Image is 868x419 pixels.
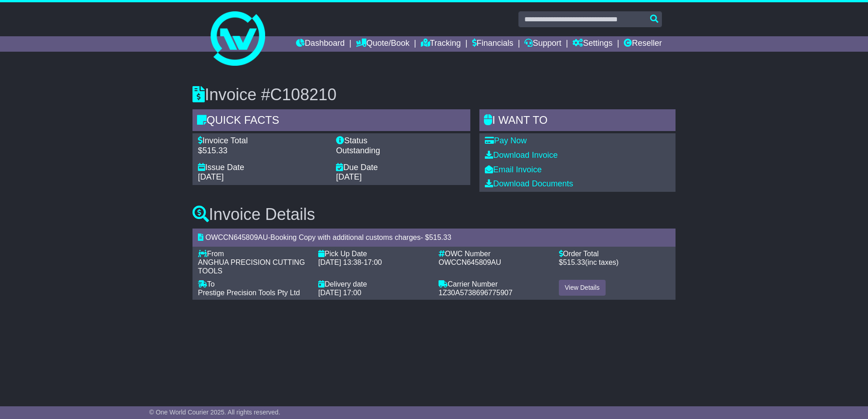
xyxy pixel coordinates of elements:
[192,229,676,246] div: - - $
[198,258,305,275] span: ANGHUA PRECISION CUTTING TOOLS
[336,146,465,156] div: Outstanding
[198,289,300,297] span: Prestige Precision Tools Pty Ltd
[336,136,465,146] div: Status
[205,234,268,241] span: OWCCN645809AU
[271,234,421,241] span: Booking Copy with additional customs charges
[198,280,309,288] div: To
[318,258,429,267] div: -
[572,36,612,52] a: Settings
[559,258,670,267] div: $ (inc taxes)
[198,136,327,146] div: Invoice Total
[364,258,382,266] span: 17:00
[472,36,513,52] a: Financials
[149,409,281,416] span: © One World Courier 2025. All rights reserved.
[336,163,465,173] div: Due Date
[198,163,327,173] div: Issue Date
[318,258,361,266] span: [DATE] 13:38
[485,179,573,188] a: Download Documents
[198,249,309,258] div: From
[192,205,676,224] h3: Invoice Details
[439,249,550,258] div: OWC Number
[192,109,470,134] div: Quick Facts
[524,36,561,52] a: Support
[198,172,327,182] div: [DATE]
[192,86,676,104] h3: Invoice #C108210
[485,151,557,160] a: Download Invoice
[336,172,465,182] div: [DATE]
[559,280,606,296] a: View Details
[421,36,461,52] a: Tracking
[429,234,451,241] span: 515.33
[563,258,585,266] span: 515.33
[318,289,361,297] span: [DATE] 17:00
[485,165,542,174] a: Email Invoice
[198,146,327,156] div: $515.33
[439,289,513,297] span: 1Z30A5738696775907
[624,36,662,52] a: Reseller
[479,109,676,134] div: I WANT to
[318,280,429,288] div: Delivery date
[439,280,550,288] div: Carrier Number
[356,36,409,52] a: Quote/Book
[485,136,527,145] a: Pay Now
[296,36,345,52] a: Dashboard
[439,258,501,266] span: OWCCN645809AU
[559,249,670,258] div: Order Total
[318,249,429,258] div: Pick Up Date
